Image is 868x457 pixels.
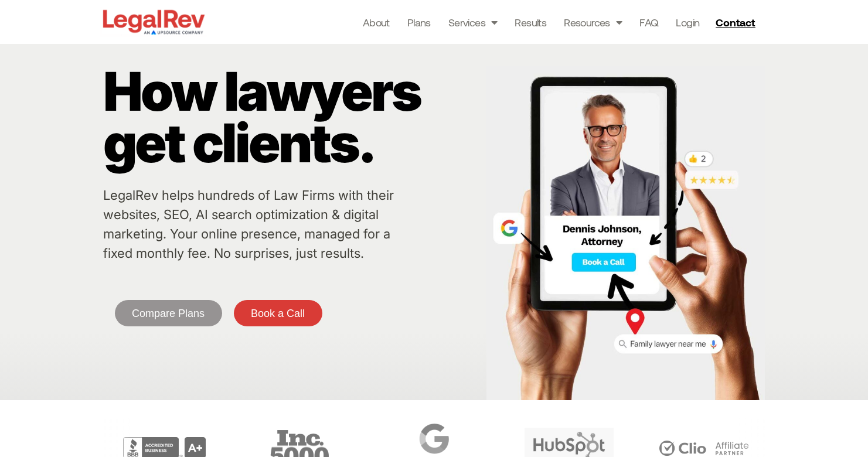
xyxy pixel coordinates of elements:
a: FAQ [639,14,658,30]
a: Book a Call [234,300,322,326]
a: About [363,14,390,30]
span: Book a Call [251,308,305,319]
p: How lawyers get clients. [103,66,481,169]
a: Services [448,14,498,30]
a: LegalRev helps hundreds of Law Firms with their websites, SEO, AI search optimization & digital m... [103,187,394,261]
a: Resources [564,14,622,30]
span: Contact [716,17,755,28]
a: Compare Plans [115,300,222,326]
a: Contact [711,13,763,32]
a: Results [515,14,546,30]
a: Login [676,14,699,30]
nav: Menu [363,14,700,30]
span: Compare Plans [132,308,205,319]
a: Plans [407,14,431,30]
